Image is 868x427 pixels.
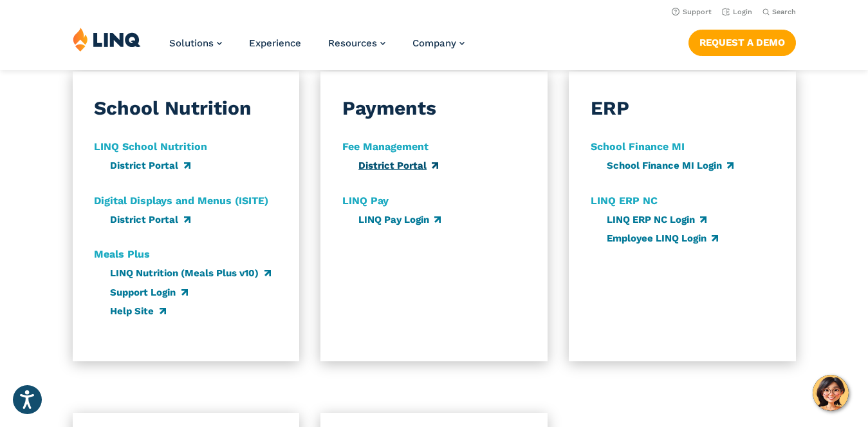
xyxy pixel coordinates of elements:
button: Open Search Bar [762,7,796,17]
span: Solutions [169,37,214,49]
strong: Meals Plus [94,248,150,260]
h3: ERP [591,95,629,122]
span: Company [412,37,456,49]
nav: Primary Navigation [169,27,465,70]
a: Resources [328,37,385,49]
img: LINQ | K‑12 Software [73,27,141,52]
span: Search [772,8,796,16]
a: LINQ ERP NC Login [607,214,706,225]
a: District Portal [110,160,190,171]
nav: Button Navigation [688,27,796,55]
a: LINQ Pay Login [358,214,441,225]
strong: LINQ School Nutrition [94,140,207,153]
a: District Portal [358,160,438,171]
h3: Payments [342,95,436,122]
strong: Fee Management [342,140,429,153]
a: LINQ Nutrition (Meals Plus v10) [110,267,270,279]
h3: School Nutrition [94,95,252,122]
span: Resources [328,37,377,49]
a: School Finance MI Login [607,160,734,171]
a: Login [722,8,752,16]
a: Support [672,8,712,16]
a: Support Login [110,287,187,298]
a: Company [412,37,465,49]
a: Help Site [110,305,165,317]
a: Solutions [169,37,222,49]
a: District Portal [110,214,190,225]
a: Experience [249,37,301,49]
strong: Digital Displays and Menus (ISITE) [94,195,268,207]
button: Hello, have a question? Let’s chat. [813,375,849,411]
strong: LINQ ERP NC [591,195,658,207]
a: Request a Demo [688,30,796,55]
a: Employee LINQ Login [607,232,718,244]
strong: School Finance MI [591,140,685,153]
strong: LINQ Pay [342,195,389,207]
